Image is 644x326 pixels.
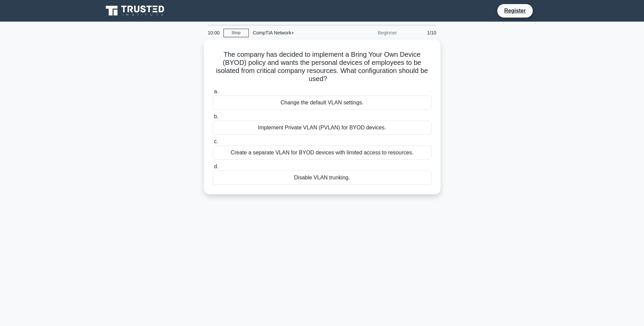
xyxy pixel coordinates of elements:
div: CompTIA Network+ [249,26,342,40]
div: Beginner [342,26,401,40]
a: Stop [223,29,249,37]
div: Implement Private VLAN (PVLAN) for BYOD devices. [213,121,432,135]
span: c. [214,139,218,144]
div: Change the default VLAN settings. [213,96,432,110]
div: 1/10 [401,26,440,40]
a: Register [500,6,530,15]
span: a. [214,89,218,94]
h5: The company has decided to implement a Bring Your Own Device (BYOD) policy and wants the personal... [212,50,432,83]
div: Create a separate VLAN for BYOD devices with limited access to resources. [213,146,432,160]
span: b. [214,114,218,119]
div: Disable VLAN trunking. [213,171,432,185]
span: d. [214,164,218,169]
div: 10:00 [204,26,223,40]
